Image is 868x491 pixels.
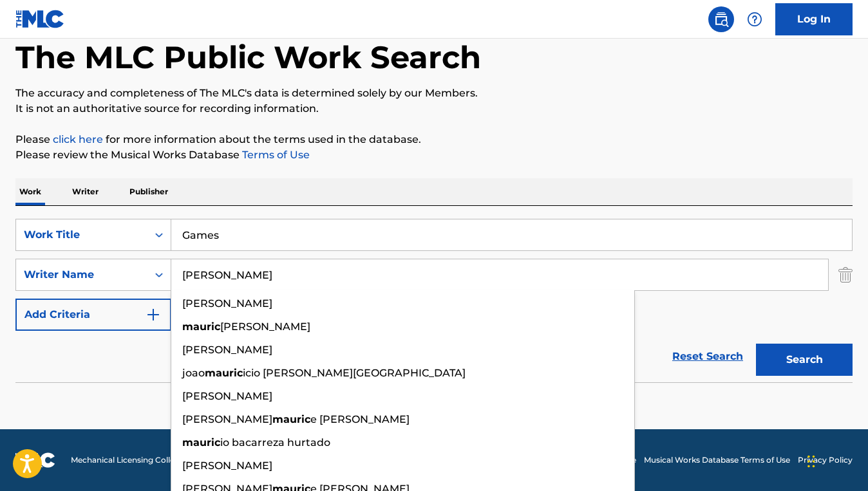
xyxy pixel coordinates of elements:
[798,454,853,466] a: Privacy Policy
[272,413,310,425] strong: mauric
[15,178,45,205] p: Work
[15,147,853,163] p: Please review the Musical Works Database
[220,436,330,449] span: io bacarreza hurtado
[68,178,102,205] p: Writer
[126,178,172,205] p: Publisher
[182,297,272,310] span: [PERSON_NAME]
[775,3,853,35] a: Log In
[146,307,161,322] img: 9d2ae6d4665cec9f34b9.svg
[15,101,853,116] p: It is not an authoritative source for recording information.
[742,6,768,32] div: Help
[15,86,853,101] p: The accuracy and completeness of The MLC's data is determined solely by our Members.
[15,10,65,28] img: MLC Logo
[15,38,481,77] h1: The MLC Public Work Search
[24,267,140,283] div: Writer Name
[220,320,310,333] span: [PERSON_NAME]
[713,12,729,27] img: search
[747,12,762,27] img: help
[182,390,272,402] span: [PERSON_NAME]
[838,259,853,291] img: Delete Criterion
[182,367,205,379] span: joao
[182,413,272,425] span: [PERSON_NAME]
[15,219,853,382] form: Search Form
[243,367,466,379] span: icio [PERSON_NAME][GEOGRAPHIC_DATA]
[71,454,220,466] span: Mechanical Licensing Collective © 2025
[15,132,853,147] p: Please for more information about the terms used in the database.
[182,459,272,472] span: [PERSON_NAME]
[310,413,410,425] span: e [PERSON_NAME]
[53,133,103,145] a: click here
[182,436,220,449] strong: mauric
[182,320,220,333] strong: mauric
[205,367,243,379] strong: mauric
[756,344,853,376] button: Search
[24,227,140,243] div: Work Title
[807,442,815,481] div: Drag
[15,452,55,468] img: logo
[804,429,868,491] iframe: Chat Widget
[182,344,272,356] span: [PERSON_NAME]
[644,454,790,466] a: Musical Works Database Terms of Use
[240,149,310,161] a: Terms of Use
[708,6,734,32] a: Public Search
[666,342,750,371] a: Reset Search
[15,299,171,331] button: Add Criteria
